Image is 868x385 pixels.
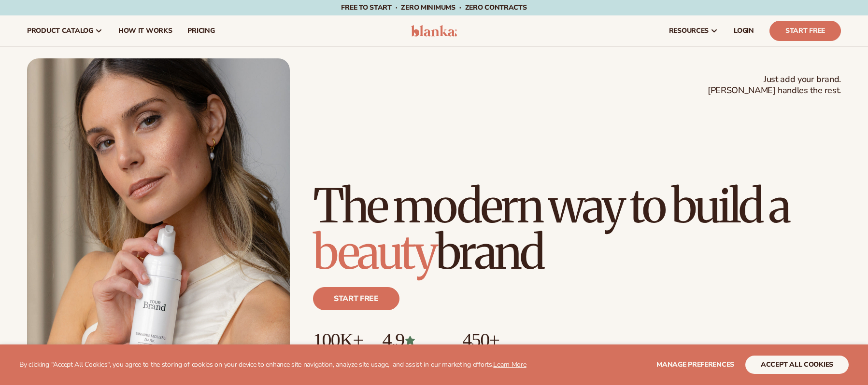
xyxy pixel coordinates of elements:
button: Manage preferences [656,356,734,374]
span: How It Works [118,27,172,35]
span: LOGIN [734,27,754,35]
span: product catalog [27,27,93,35]
span: pricing [187,27,214,35]
img: logo [411,25,457,37]
p: 100K+ [313,330,363,351]
span: beauty [313,223,436,281]
a: resources [661,15,726,46]
a: Start free [313,287,399,310]
p: By clicking "Accept All Cookies", you agree to the storing of cookies on your device to enhance s... [19,361,526,369]
span: Manage preferences [656,360,734,369]
p: 4.9 [382,330,443,351]
button: accept all cookies [745,356,849,374]
h1: The modern way to build a brand [313,183,841,275]
a: product catalog [19,15,111,46]
span: Free to start · ZERO minimums · ZERO contracts [341,3,526,12]
a: pricing [180,15,222,46]
a: How It Works [111,15,180,46]
a: Start Free [769,21,841,41]
a: LOGIN [726,15,762,46]
p: 450+ [462,330,535,351]
span: Just add your brand. [PERSON_NAME] handles the rest. [708,74,841,96]
a: Learn More [493,360,526,369]
span: resources [669,27,709,35]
